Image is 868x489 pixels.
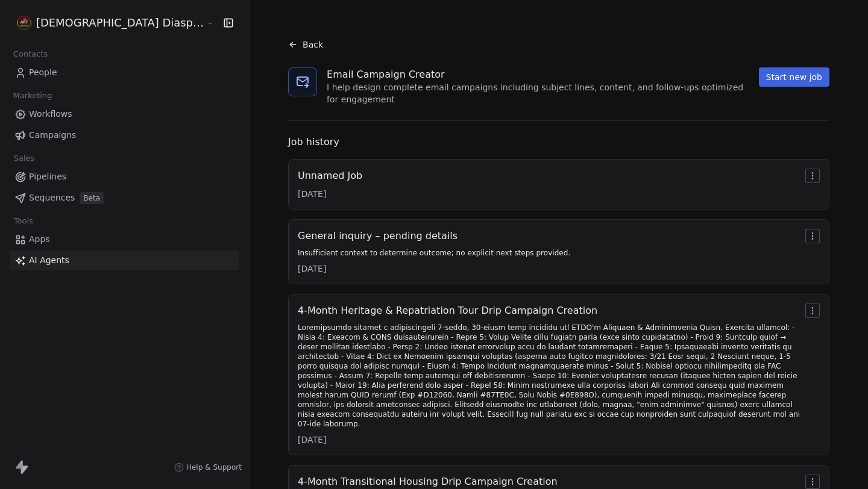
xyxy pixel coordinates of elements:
[10,188,239,208] a: SequencesBeta
[80,192,104,204] span: Beta
[29,233,50,246] span: Apps
[8,212,38,230] span: Tools
[29,108,72,120] span: Workflows
[29,170,66,183] span: Pipelines
[298,323,800,429] div: Loremipsumdo sitamet c adipiscingeli 7-seddo, 30-eiusm temp incididu utl ETDO'm Aliquaen & Admini...
[36,15,204,31] span: [DEMOGRAPHIC_DATA] Diaspora Resource Centre
[10,167,239,187] a: Pipelines
[17,16,31,30] img: AFRICAN%20DIASPORA%20GRP.%20RES.%20CENT.%20LOGO%20-2%20PROFILE-02-02-1.png
[29,66,57,79] span: People
[298,248,570,258] div: Insufficient context to determine outcome; no explicit next steps provided.
[298,169,362,183] div: Unnamed Job
[10,251,239,270] a: AI Agents
[29,254,69,267] span: AI Agents
[29,192,75,204] span: Sequences
[288,135,829,149] div: Job history
[10,125,239,145] a: Campaigns
[174,463,242,472] a: Help & Support
[10,229,239,249] a: Apps
[327,67,749,82] div: Email Campaign Creator
[14,13,198,33] button: [DEMOGRAPHIC_DATA] Diaspora Resource Centre
[298,229,570,243] div: General inquiry – pending details
[327,82,749,105] div: I help design complete email campaigns including subject lines, content, and follow-ups optimized...
[186,463,242,472] span: Help & Support
[8,149,40,167] span: Sales
[8,87,57,105] span: Marketing
[298,434,800,446] div: [DATE]
[298,304,800,318] div: 4-Month Heritage & Repatriation Tour Drip Campaign Creation
[759,67,829,87] button: Start new job
[10,63,239,83] a: People
[298,188,362,200] div: [DATE]
[8,45,53,63] span: Contacts
[303,39,323,51] span: Back
[29,129,76,142] span: Campaigns
[298,475,800,489] div: 4-Month Transitional Housing Drip Campaign Creation
[298,263,570,275] div: [DATE]
[10,104,239,124] a: Workflows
